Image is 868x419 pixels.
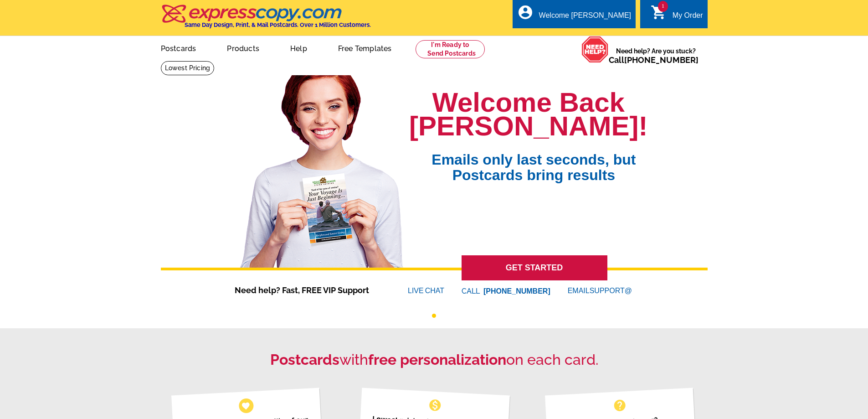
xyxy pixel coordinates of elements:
i: account_circle [517,4,534,21]
i: shopping_cart [651,4,667,21]
a: 1 shopping_cart My Order [651,10,703,21]
span: favorite [241,401,251,410]
a: Help [276,37,322,58]
a: [PHONE_NUMBER] [624,55,699,65]
span: monetization_on [428,398,442,413]
font: LIVE [408,285,425,296]
button: 1 of 1 [432,314,436,318]
h2: with on each card. [161,351,708,368]
a: Postcards [146,37,211,58]
font: SUPPORT@ [590,285,633,296]
div: Welcome [PERSON_NAME] [539,11,631,24]
a: Free Templates [324,37,406,58]
strong: free personalization [368,351,506,368]
span: Emails only last seconds, but Postcards bring results [420,138,647,183]
span: Need help? Fast, FREE VIP Support [235,284,380,296]
a: Same Day Design, Print, & Mail Postcards. Over 1 Million Customers. [161,11,371,28]
strong: Postcards [270,351,339,368]
span: Need help? Are you stuck? [609,47,703,65]
h4: Same Day Design, Print, & Mail Postcards. Over 1 Million Customers. [185,21,371,28]
img: help [581,36,609,63]
span: Call [609,55,699,65]
span: help [612,398,627,413]
a: Products [212,37,274,58]
span: 1 [658,1,668,12]
img: welcome-back-logged-in.png [235,68,409,268]
a: LIVECHAT [408,287,444,295]
h1: Welcome Back [PERSON_NAME]! [409,91,647,138]
a: GET STARTED [462,255,607,280]
div: My Order [673,11,703,24]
